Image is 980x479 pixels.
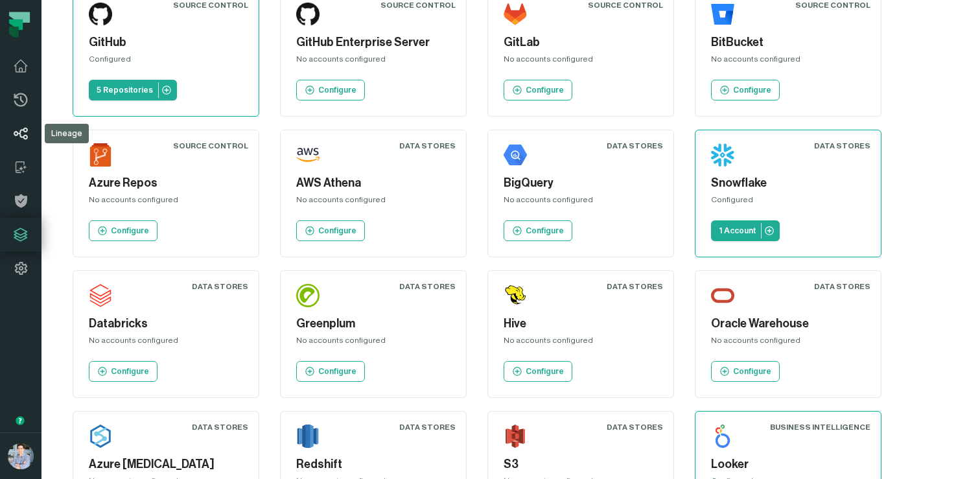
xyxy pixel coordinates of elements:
[733,366,771,377] p: Configure
[504,456,658,473] h5: S3
[318,226,356,236] p: Configure
[89,361,157,382] a: Configure
[711,34,865,51] h5: BitBucket
[526,85,564,95] p: Configure
[89,335,243,351] div: No accounts configured
[504,143,527,167] img: BigQuery
[296,284,320,307] img: Greenplum
[814,281,870,292] div: Data Stores
[711,361,780,382] a: Configure
[607,141,663,151] div: Data Stores
[296,194,450,210] div: No accounts configured
[89,3,112,26] img: GitHub
[296,335,450,351] div: No accounts configured
[711,54,865,69] div: No accounts configured
[89,143,112,167] img: Azure Repos
[296,220,365,241] a: Configure
[399,422,456,432] div: Data Stores
[711,3,734,26] img: BitBucket
[296,315,450,333] h5: Greenplum
[296,143,320,167] img: AWS Athena
[504,34,658,51] h5: GitLab
[607,422,663,432] div: Data Stores
[89,80,177,100] a: 5 Repositories
[192,422,248,432] div: Data Stores
[89,456,243,473] h5: Azure [MEDICAL_DATA]
[504,220,572,241] a: Configure
[711,174,865,192] h5: Snowflake
[504,54,658,69] div: No accounts configured
[318,85,356,95] p: Configure
[296,425,320,448] img: Redshift
[504,361,572,382] a: Configure
[89,284,112,307] img: Databricks
[89,220,157,241] a: Configure
[89,174,243,192] h5: Azure Repos
[733,85,771,95] p: Configure
[89,425,112,448] img: Azure Synapse
[89,315,243,333] h5: Databricks
[504,425,527,448] img: S3
[711,425,734,448] img: Looker
[526,366,564,377] p: Configure
[504,194,658,210] div: No accounts configured
[504,174,658,192] h5: BigQuery
[192,281,248,292] div: Data Stores
[711,220,780,241] a: 1 Account
[399,141,456,151] div: Data Stores
[14,415,26,426] div: Tooltip anchor
[296,54,450,69] div: No accounts configured
[89,54,243,69] div: Configured
[711,143,734,167] img: Snowflake
[296,456,450,473] h5: Redshift
[711,335,865,351] div: No accounts configured
[296,361,365,382] a: Configure
[526,226,564,236] p: Configure
[89,194,243,210] div: No accounts configured
[504,284,527,307] img: Hive
[296,80,365,100] a: Configure
[45,124,89,143] div: Lineage
[111,366,149,377] p: Configure
[97,85,153,95] p: 5 Repositories
[296,34,450,51] h5: GitHub Enterprise Server
[607,281,663,292] div: Data Stores
[296,3,320,26] img: GitHub Enterprise Server
[504,80,572,100] a: Configure
[504,335,658,351] div: No accounts configured
[711,284,734,307] img: Oracle Warehouse
[814,141,870,151] div: Data Stores
[504,315,658,333] h5: Hive
[111,226,149,236] p: Configure
[711,456,865,473] h5: Looker
[8,443,34,469] img: avatar of Alon Nafta
[318,366,356,377] p: Configure
[296,174,450,192] h5: AWS Athena
[504,3,527,26] img: GitLab
[711,80,780,100] a: Configure
[173,141,248,151] div: Source Control
[770,422,870,432] div: Business Intelligence
[719,226,756,236] p: 1 Account
[711,194,865,210] div: Configured
[89,34,243,51] h5: GitHub
[711,315,865,333] h5: Oracle Warehouse
[399,281,456,292] div: Data Stores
